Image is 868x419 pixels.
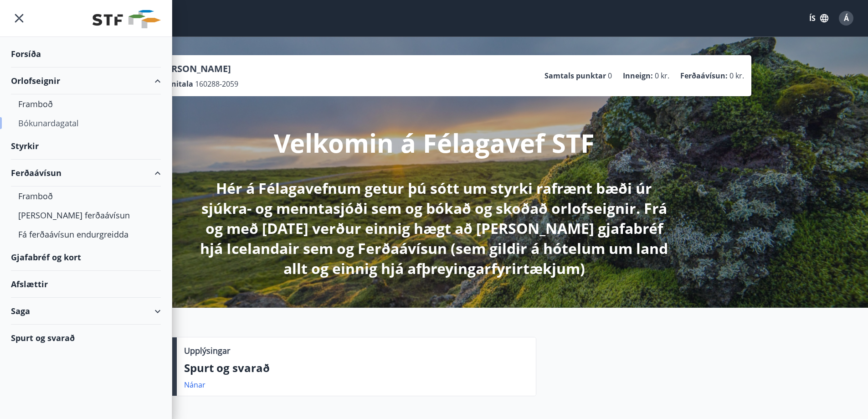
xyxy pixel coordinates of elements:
a: Nánar [184,380,205,390]
div: Styrkir [11,133,161,160]
img: union_logo [92,10,161,28]
span: 0 kr. [729,71,744,81]
p: [PERSON_NAME] [157,62,238,75]
button: Á [835,7,857,29]
div: Orlofseignir [11,67,161,94]
p: Samtals punktar [544,71,606,81]
span: Á [844,13,849,23]
p: Ferðaávísun : [680,71,728,81]
div: Bókunardagatal [18,114,154,133]
span: 0 [608,71,612,81]
div: Framboð [18,94,154,114]
p: Spurt og svarað [184,360,529,376]
div: Forsíða [11,41,161,67]
div: Fá ferðaávísun endurgreidda [18,225,154,244]
p: Upplýsingar [184,345,230,357]
div: Ferðaávísun [11,160,161,186]
div: [PERSON_NAME] ferðaávísun [18,206,154,225]
p: Hér á Félagavefnum getur þú sótt um styrki rafrænt bæði úr sjúkra- og menntasjóði sem og bókað og... [194,178,675,279]
button: ÍS [804,10,833,26]
p: Kennitala [157,79,193,89]
div: Gjafabréf og kort [11,244,161,271]
div: Framboð [18,186,154,206]
p: Inneign : [623,71,653,81]
p: Velkomin á Félagavef STF [274,125,595,160]
div: Spurt og svarað [11,325,161,351]
div: Afslættir [11,271,161,298]
div: Saga [11,298,161,325]
span: 0 kr. [655,71,669,81]
span: 160288-2059 [195,79,238,89]
button: menu [11,10,27,26]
